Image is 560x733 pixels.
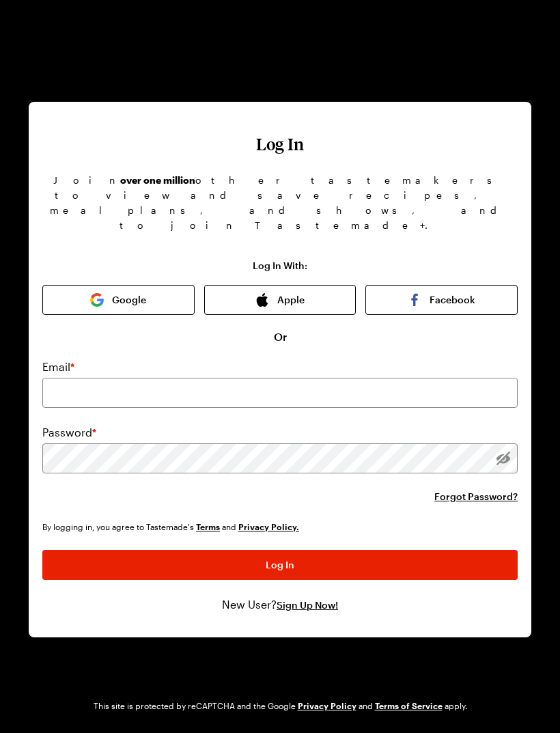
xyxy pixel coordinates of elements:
[42,285,195,315] button: Google
[233,23,328,34] img: tastemade
[375,700,443,711] a: Google Terms of Service
[222,598,277,611] span: New User?
[274,329,287,345] span: Or
[238,521,299,532] a: Tastemade Privacy Policy
[277,598,338,612] button: Sign Up Now!
[365,285,518,315] button: Facebook
[42,424,96,441] label: Password
[233,22,328,38] a: Go to Tastemade Homepage
[196,521,220,532] a: Tastemade Terms of Service
[266,558,294,572] span: Log In
[42,520,518,534] div: By logging in, you agree to Tastemade's and
[120,174,195,186] b: over one million
[434,490,518,503] button: Forgot Password?
[42,173,518,233] p: Join other tastemakers to view and save recipes, meal plans, and shows, and to join Tastemade+.
[42,550,518,580] button: Log In
[42,359,74,375] label: Email
[253,260,307,271] p: Log In With:
[204,285,356,315] button: Apple
[298,700,356,711] a: Google Privacy Policy
[42,135,518,154] h1: Log In
[94,700,467,711] div: This site is protected by reCAPTCHA and the Google and apply.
